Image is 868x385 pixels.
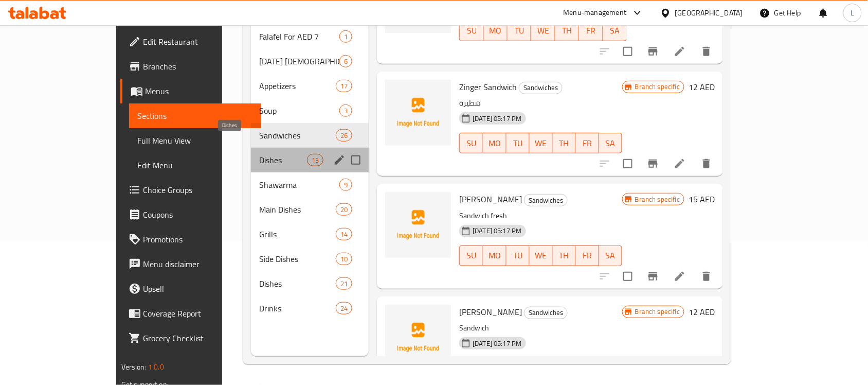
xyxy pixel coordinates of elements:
span: Select to update [617,41,639,62]
span: [DATE] 05:17 PM [468,339,526,348]
button: MO [483,133,506,153]
button: FR [576,246,599,266]
span: Branches [143,60,253,73]
span: SA [607,23,623,38]
button: SU [459,133,483,153]
div: Sandwiches26 [251,123,369,148]
a: Upsell [120,276,261,301]
button: TU [507,246,530,266]
span: 26 [336,131,352,141]
span: Shawarma [259,179,339,191]
span: FR [583,23,599,38]
span: FR [580,248,595,263]
button: SA [599,246,622,266]
div: Drinks24 [251,296,369,321]
span: 1.0.0 [148,360,164,374]
div: items [339,104,352,117]
div: items [339,55,352,67]
button: SU [459,21,483,41]
button: MO [483,246,506,266]
a: Choice Groups [120,178,261,202]
span: TH [559,23,575,38]
button: SA [603,21,627,41]
div: items [336,129,352,142]
a: Grocery Checklist [120,326,261,351]
div: items [336,203,352,216]
a: Full Menu View [129,128,261,153]
span: 13 [308,155,323,165]
a: Menus [120,79,261,103]
span: 10 [336,254,352,264]
button: TU [507,133,530,153]
div: Side Dishes10 [251,247,369,271]
div: items [336,277,352,290]
span: 1 [340,32,352,42]
span: Menus [145,85,253,97]
button: SU [459,246,483,266]
span: WE [534,136,549,151]
span: SU [464,136,479,151]
nav: Menu sections [251,20,369,325]
span: SA [603,136,618,151]
button: Branch-specific-item [641,264,665,289]
a: Menu disclaimer [120,252,261,276]
div: Drinks [259,302,336,314]
div: Dishes13edit [251,148,369,172]
span: [PERSON_NAME] [459,191,522,207]
span: Dishes [259,277,336,290]
div: Ramadan Iftar Offers [259,55,339,67]
button: TH [555,21,579,41]
span: 9 [340,180,352,190]
a: Coupons [120,202,261,227]
span: Select to update [617,266,639,287]
h6: 12 AED [689,305,715,319]
span: 24 [336,304,352,313]
button: FR [576,133,599,153]
div: Appetizers [259,80,336,92]
button: WE [530,133,553,153]
span: TU [511,136,526,151]
span: Sandwiches [519,82,562,94]
button: TH [553,133,576,153]
span: 14 [336,230,352,239]
span: Edit Restaurant [143,36,253,48]
span: Version: [121,360,147,374]
span: Promotions [143,233,253,246]
button: delete [694,151,719,176]
img: Zinger Sandwich [385,80,451,146]
button: TH [553,246,576,266]
a: Edit menu item [674,157,686,170]
span: Branch specific [631,307,684,317]
button: WE [531,21,555,41]
button: TU [508,21,531,41]
span: MO [488,23,503,38]
span: WE [534,248,549,263]
span: SU [464,248,479,263]
span: [DATE] 05:17 PM [468,226,526,236]
span: [DATE] 05:17 PM [468,114,526,124]
div: Sandwiches [524,307,568,319]
div: [GEOGRAPHIC_DATA] [675,7,743,19]
span: Upsell [143,283,253,295]
span: Dishes [259,154,307,166]
h6: 15 AED [689,192,715,206]
div: Menu-management [564,7,627,19]
div: Dishes21 [251,271,369,296]
span: TU [511,248,526,263]
span: L [851,7,854,19]
div: Shawarma9 [251,172,369,197]
span: 17 [336,81,352,91]
a: Edit menu item [674,45,686,58]
span: Soup [259,104,339,117]
button: delete [694,264,719,289]
span: FR [580,136,595,151]
span: MO [487,248,502,263]
div: items [339,30,352,43]
span: Grills [259,228,336,240]
span: Sections [137,110,253,122]
button: delete [694,39,719,64]
span: Edit Menu [137,159,253,171]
